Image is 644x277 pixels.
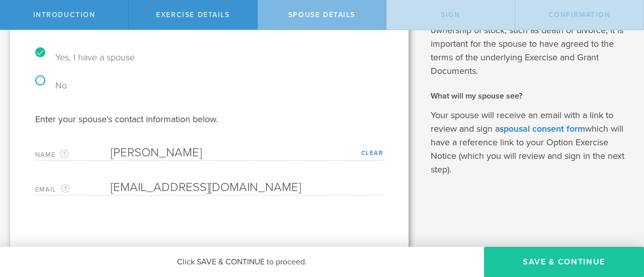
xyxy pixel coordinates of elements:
[35,183,111,195] label: Email
[111,180,378,195] input: Required
[35,149,111,160] label: Name
[288,11,355,19] span: Spouse Details
[35,52,135,63] label: Yes, I have a spouse
[484,247,644,277] button: Save & Continue
[441,11,460,19] span: Sign
[431,90,629,102] h2: What will my spouse see?
[156,11,229,19] span: Exercise Details
[548,11,611,19] span: Confirmation
[35,80,67,91] label: No
[33,11,96,19] span: Introduction
[35,113,383,125] div: Enter your spouse's contact information below.
[111,145,378,160] input: Required
[361,149,384,156] a: Clear
[500,123,585,134] a: spousal consent form
[431,109,629,176] p: Your spouse will receive an email with a link to review and sign a which will have a reference li...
